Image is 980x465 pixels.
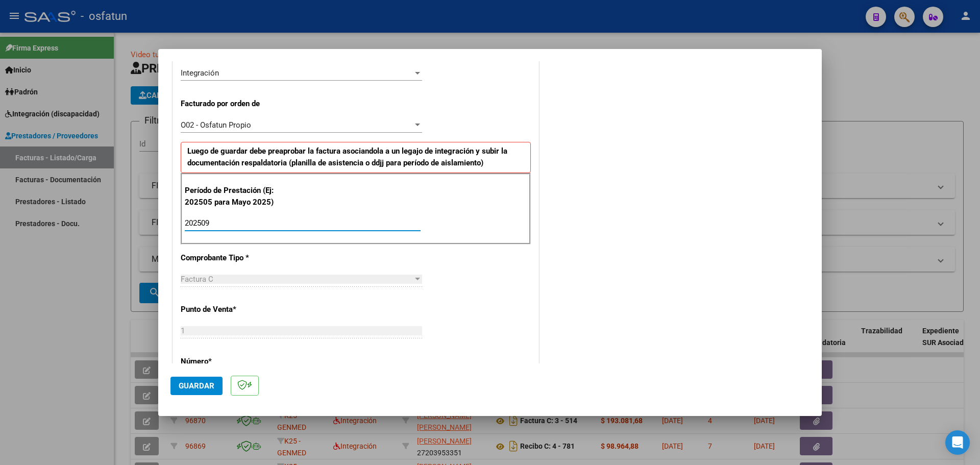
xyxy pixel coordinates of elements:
button: Guardar [170,377,223,395]
strong: Luego de guardar debe preaprobar la factura asociandola a un legajo de integración y subir la doc... [187,146,507,167]
p: Período de Prestación (Ej: 202505 para Mayo 2025) [185,185,287,208]
span: Integración [181,68,219,78]
p: Punto de Venta [181,304,286,315]
p: Comprobante Tipo * [181,252,286,264]
span: Guardar [179,381,214,390]
span: Factura C [181,275,213,284]
p: Número [181,356,286,368]
p: Facturado por orden de [181,98,286,110]
div: Open Intercom Messenger [945,430,970,455]
span: O02 - Osfatun Propio [181,120,251,130]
